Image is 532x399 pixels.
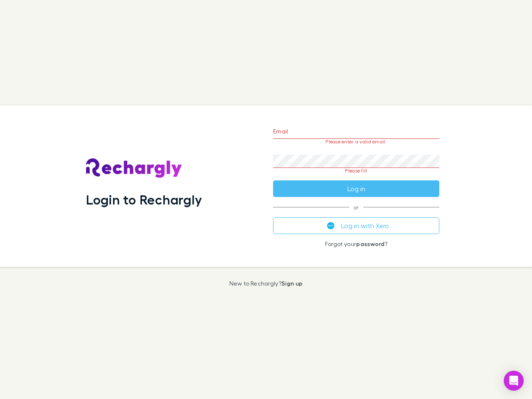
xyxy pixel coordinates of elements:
p: Please enter a valid email. [273,139,439,145]
a: Sign up [281,280,303,287]
img: Xero's logo [327,222,335,229]
div: Open Intercom Messenger [504,371,524,391]
p: Forgot your ? [273,241,439,247]
button: Log in [273,180,439,197]
h1: Login to Rechargly [86,192,202,207]
p: New to Rechargly? [229,280,303,287]
img: Rechargly's Logo [86,158,182,178]
a: password [356,240,384,247]
button: Log in with Xero [273,217,439,234]
p: Please fill [273,168,439,174]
